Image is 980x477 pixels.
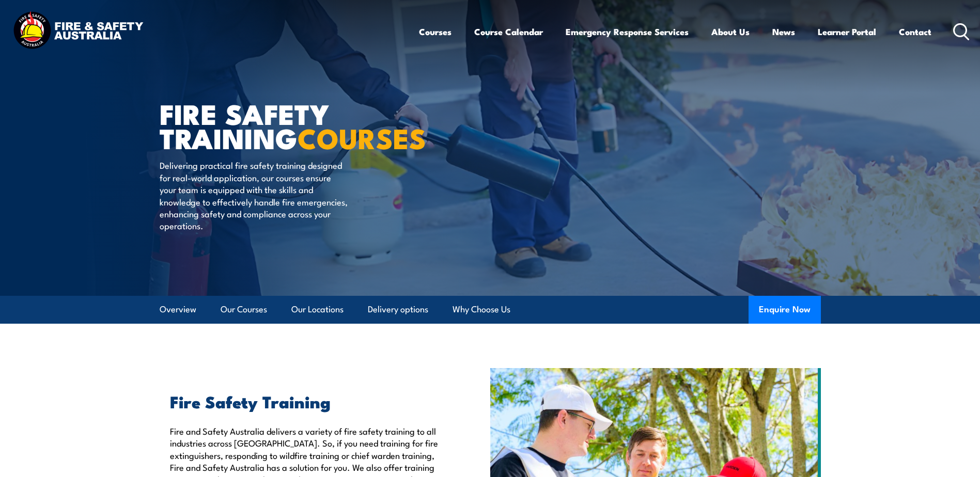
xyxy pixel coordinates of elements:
a: Delivery options [368,296,428,323]
a: News [772,18,795,45]
a: Courses [419,18,452,45]
a: Our Locations [291,296,344,323]
h1: FIRE SAFETY TRAINING [160,101,415,149]
button: Enquire Now [749,296,821,324]
a: Why Choose Us [453,296,510,323]
a: Contact [899,18,931,45]
strong: COURSES [298,116,426,158]
a: Overview [160,296,196,323]
a: Course Calendar [474,18,543,45]
a: Learner Portal [818,18,876,45]
a: Our Courses [221,296,267,323]
h2: Fire Safety Training [170,394,443,408]
a: About Us [711,18,750,45]
a: Emergency Response Services [566,18,689,45]
p: Delivering practical fire safety training designed for real-world application, our courses ensure... [160,159,348,231]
